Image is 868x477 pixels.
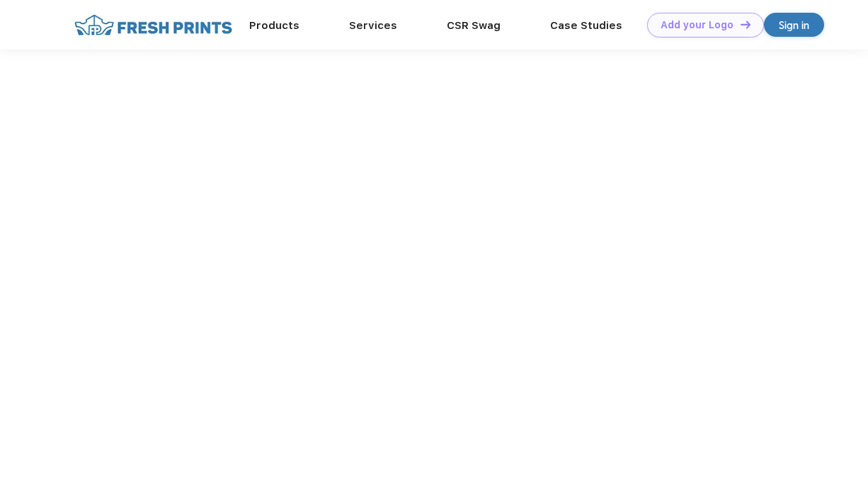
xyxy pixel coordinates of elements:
a: Sign in [764,13,824,37]
img: fo%20logo%202.webp [70,13,236,38]
div: Sign in [779,17,809,33]
a: Products [249,19,299,32]
div: Add your Logo [661,19,733,31]
img: DT [741,21,750,28]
